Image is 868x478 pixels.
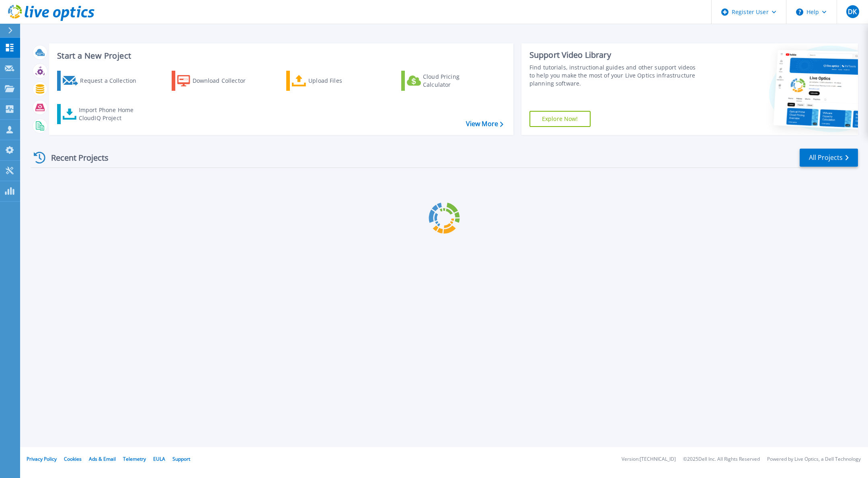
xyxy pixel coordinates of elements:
[193,73,257,89] div: Download Collector
[31,148,119,168] div: Recent Projects
[57,51,503,60] h3: Start a New Project
[622,457,676,462] li: Version: [TECHNICAL_ID]
[683,457,760,462] li: © 2025 Dell Inc. All Rights Reserved
[80,73,144,89] div: Request a Collection
[79,106,142,122] div: Import Phone Home CloudIQ Project
[57,71,147,91] a: Request a Collection
[529,111,591,127] a: Explore Now!
[848,8,857,15] span: DK
[423,73,487,89] div: Cloud Pricing Calculator
[529,50,702,60] div: Support Video Library
[529,63,702,88] div: Find tutorials, instructional guides and other support videos to help you make the most of your L...
[153,456,165,462] a: EULA
[308,73,373,89] div: Upload Files
[123,456,146,462] a: Telemetry
[27,456,57,462] a: Privacy Policy
[172,456,190,462] a: Support
[767,457,861,462] li: Powered by Live Optics, a Dell Technology
[286,71,376,91] a: Upload Files
[172,71,261,91] a: Download Collector
[64,456,82,462] a: Cookies
[401,71,491,91] a: Cloud Pricing Calculator
[466,120,503,128] a: View More
[89,456,116,462] a: Ads & Email
[800,149,858,167] a: All Projects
